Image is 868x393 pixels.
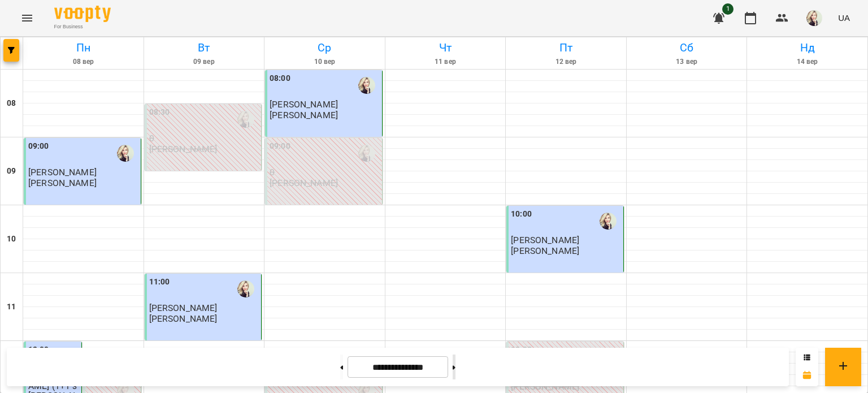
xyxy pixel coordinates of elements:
[600,213,617,230] img: Лихова Валерія Романівна
[149,144,218,154] p: [PERSON_NAME]
[358,145,375,162] img: Лихова Валерія Романівна
[270,110,338,120] p: [PERSON_NAME]
[507,57,624,67] h6: 12 вер
[25,39,142,57] h6: Пн
[7,165,16,178] h6: 09
[149,276,170,288] label: 11:00
[358,77,375,94] img: Лихова Валерія Романівна
[270,72,290,85] label: 08:00
[7,97,16,110] h6: 08
[149,133,259,143] p: 0
[54,6,111,22] img: Voopty Logo
[28,140,49,153] label: 09:00
[749,39,866,57] h6: Нд
[270,178,338,188] p: [PERSON_NAME]
[28,167,97,178] span: [PERSON_NAME]
[511,235,579,245] span: [PERSON_NAME]
[270,140,290,153] label: 09:00
[146,39,263,57] h6: Вт
[54,23,111,31] span: For Business
[266,57,383,67] h6: 10 вер
[722,3,734,15] span: 1
[237,280,254,297] img: Лихова Валерія Романівна
[838,12,850,24] span: UA
[149,106,170,119] label: 08:30
[146,57,263,67] h6: 09 вер
[149,303,218,313] span: [PERSON_NAME]
[387,57,504,67] h6: 11 вер
[507,39,624,57] h6: Пт
[387,39,504,57] h6: Чт
[749,57,866,67] h6: 14 вер
[237,111,254,128] img: Лихова Валерія Романівна
[117,145,134,162] img: Лихова Валерія Романівна
[806,10,822,26] img: 6fca86356b8b7b137e504034cafa1ac1.jpg
[628,39,745,57] h6: Сб
[511,208,532,221] label: 10:00
[270,99,338,110] span: [PERSON_NAME]
[7,233,16,245] h6: 10
[270,167,380,177] p: 0
[25,57,142,67] h6: 08 вер
[511,246,579,256] p: [PERSON_NAME]
[628,57,745,67] h6: 13 вер
[14,5,41,32] button: Menu
[149,314,218,323] p: [PERSON_NAME]
[266,39,383,57] h6: Ср
[7,301,16,313] h6: 11
[28,178,97,188] p: [PERSON_NAME]
[834,7,854,28] button: UA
